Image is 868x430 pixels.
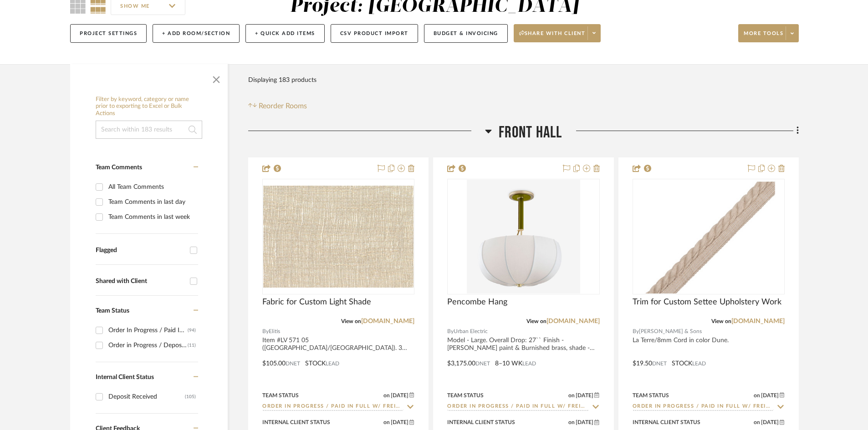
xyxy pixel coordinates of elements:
span: Internal Client Status [96,374,154,380]
span: View on [711,319,731,324]
button: Project Settings [70,24,147,43]
button: Close [207,69,225,87]
div: Internal Client Status [447,418,515,426]
div: Flagged [96,247,185,254]
div: (11) [188,338,196,353]
span: [DATE] [390,392,409,399]
span: on [383,393,390,398]
div: Order in Progress / Deposit Paid / Balance due [108,338,188,353]
div: 0 [263,179,414,294]
div: Team Comments in last week [108,210,196,224]
span: [PERSON_NAME] & Sons [639,327,702,336]
div: (94) [188,323,196,338]
span: View on [526,319,546,324]
div: All Team Comments [108,180,196,194]
span: Team Comments [96,164,142,171]
div: Displaying 183 products [248,71,317,89]
input: Type to Search… [633,403,774,411]
div: Order In Progress / Paid In Full w/ Freight, No Balance due [108,323,188,338]
button: Reorder Rooms [248,101,307,111]
div: (105) [185,390,196,404]
img: Fabric for Custom Light Shade [263,186,414,288]
span: on [754,420,760,425]
span: Share with client [519,30,586,44]
span: By [447,327,454,336]
div: Team Status [447,391,484,400]
a: [DOMAIN_NAME] [546,318,600,324]
button: Share with client [514,24,601,42]
span: [DATE] [575,392,594,399]
button: CSV Product Import [331,24,418,43]
span: Fabric for Custom Light Shade [262,297,371,307]
input: Type to Search… [262,403,403,411]
div: Internal Client Status [262,418,330,426]
span: on [383,420,390,425]
div: Team Comments in last day [108,195,196,209]
button: + Add Room/Section [153,24,240,43]
input: Search within 183 results [96,121,202,139]
span: View on [341,319,361,324]
a: [DOMAIN_NAME] [361,318,414,324]
span: Elitis [269,327,280,336]
img: Pencombe Hang [467,180,580,293]
button: More tools [738,24,799,42]
a: [DOMAIN_NAME] [731,318,785,324]
div: Deposit Received [108,390,185,404]
span: on [568,420,575,425]
input: Type to Search… [447,403,588,411]
span: By [633,327,639,336]
span: Pencombe Hang [447,297,507,307]
span: By [262,327,269,336]
div: Internal Client Status [633,418,700,426]
div: Team Status [633,391,669,400]
span: Trim for Custom Settee Upholstery Work [633,297,781,307]
span: [DATE] [760,419,780,425]
div: Team Status [262,391,299,400]
span: on [754,393,760,398]
span: Urban Electric [454,327,488,336]
button: + Quick Add Items [245,24,325,43]
img: Trim for Custom Settee Upholstery Work [641,180,776,293]
span: [DATE] [390,419,409,425]
h6: Filter by keyword, category or name prior to exporting to Excel or Bulk Actions [96,96,202,117]
span: [DATE] [760,392,780,399]
div: Shared with Client [96,278,185,285]
span: on [568,393,575,398]
span: FRONT HALL [499,123,562,142]
span: [DATE] [575,419,594,425]
span: More tools [744,30,783,44]
span: Team Status [96,308,129,314]
span: Reorder Rooms [259,101,307,111]
button: Budget & Invoicing [424,24,508,43]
